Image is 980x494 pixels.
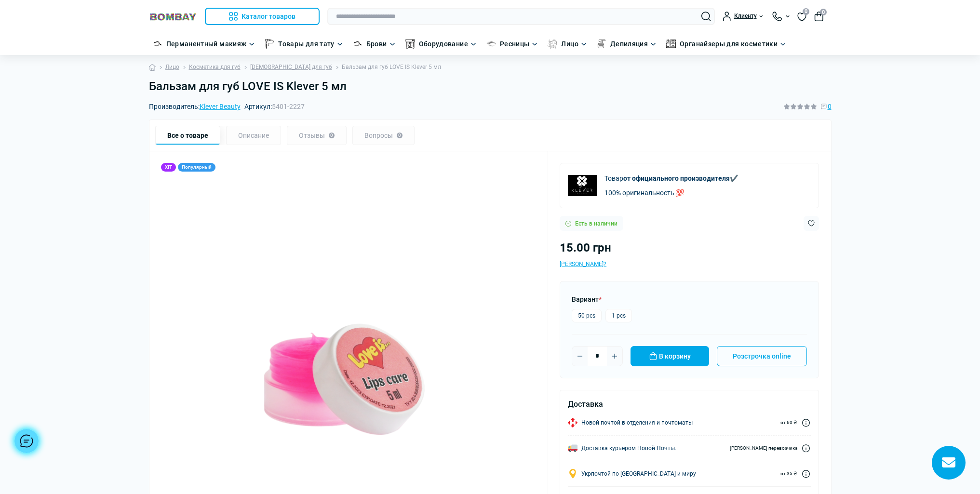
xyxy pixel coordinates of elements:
[161,163,176,172] div: ХІТ
[581,418,693,427] span: Новой почтой в отделения и почтоматы
[250,63,332,72] a: [DEMOGRAPHIC_DATA] для губ
[581,469,696,479] span: Укрпочтой по [GEOGRAPHIC_DATA] и миру
[801,469,811,479] a: Dilivery link
[568,469,577,479] img: Укрпочтой по Украине и миру
[166,39,247,49] a: Перманентный макияж
[332,63,441,72] li: Бальзам для губ LOVE IS Klever 5 мл
[666,39,676,49] img: Органайзеры для косметики
[804,216,819,231] button: Wishlist button
[610,39,648,49] a: Депиляция
[572,294,602,305] label: Вариант
[780,419,797,427] span: от 60 ₴
[568,443,577,453] img: Доставка курьером Новой Почты.
[605,309,632,322] label: 1 pcs
[568,418,577,427] img: Новой почтой в отделения и почтоматы
[153,39,162,49] img: Перманентный макияж
[717,346,807,366] button: Розстрочка online
[623,174,730,182] b: от официального производителя
[568,398,811,411] div: Доставка
[155,126,220,145] div: Все о товаре
[780,470,797,478] span: от 35 ₴
[814,12,824,21] button: 0
[287,126,347,145] div: Отзывы
[820,9,827,15] span: 0
[548,39,557,49] img: Лицо
[572,309,602,322] label: 50 pcs
[205,8,320,25] button: Каталог товаров
[581,444,676,453] span: Доставка курьером Новой Почты.
[405,39,415,49] img: Оборудование
[801,444,811,453] a: Dilivery link
[607,348,622,364] button: Plus
[560,241,611,254] span: 15.00 грн
[597,39,606,49] img: Депиляция
[572,348,588,364] button: Minus
[561,39,578,49] a: Лицо
[353,39,362,49] img: Брови
[149,12,197,21] img: BOMBAY
[265,39,274,49] img: Товары для тату
[165,63,179,72] a: Лицо
[560,216,623,231] div: Есть в наличии
[631,346,709,366] button: В корзину
[588,347,607,366] input: Quantity
[278,39,334,49] a: Товары для тату
[272,103,305,110] span: 5401-2227
[803,8,809,15] span: 0
[486,39,496,49] img: Ресницы
[797,11,806,22] a: 0
[200,103,241,110] a: Klever Beauty
[500,39,530,49] a: Ресницы
[149,55,832,80] nav: breadcrumb
[244,103,305,110] span: Артикул:
[419,39,468,49] a: Оборудование
[149,103,241,110] span: Производитель:
[828,101,832,112] span: 0
[352,126,415,145] div: Вопросы
[366,39,387,49] a: Брови
[568,171,597,200] img: Klever Beauty
[730,444,797,452] span: [PERSON_NAME] перевозчика
[701,12,711,21] button: Search
[604,173,738,184] p: Товар ✔️
[604,187,738,198] p: 100% оригинальность 💯
[226,126,281,145] div: Описание
[680,39,778,49] a: Органайзеры для косметики
[189,63,241,72] a: Косметика для губ
[178,163,215,172] div: Популярный
[801,418,811,427] a: Dilivery link
[149,80,832,93] h1: Бальзам для губ LOVE IS Klever 5 мл
[560,261,606,267] span: [PERSON_NAME]?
